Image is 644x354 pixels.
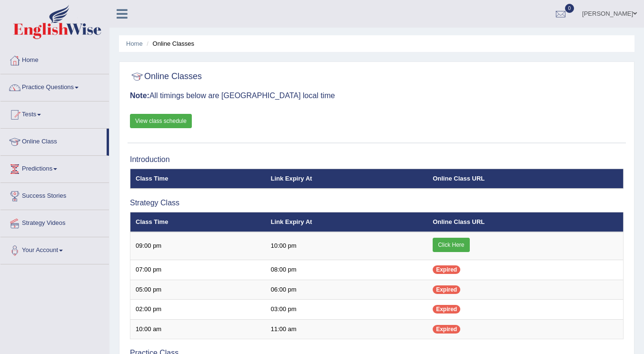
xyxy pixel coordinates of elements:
[266,280,428,300] td: 06:00 pm
[0,156,109,180] a: Predictions
[433,285,460,294] span: Expired
[0,129,107,152] a: Online Class
[130,260,266,280] td: 07:00 pm
[266,319,428,339] td: 11:00 am
[130,199,624,207] h3: Strategy Class
[565,4,575,13] span: 0
[433,238,469,252] a: Click Here
[266,300,428,320] td: 03:00 pm
[130,300,266,320] td: 02:00 pm
[427,212,623,232] th: Online Class URL
[0,74,109,98] a: Practice Questions
[266,260,428,280] td: 08:00 pm
[433,305,460,314] span: Expired
[427,169,623,189] th: Online Class URL
[0,210,109,234] a: Strategy Videos
[144,39,194,48] li: Online Classes
[0,101,109,125] a: Tests
[0,183,109,207] a: Success Stories
[0,47,109,71] a: Home
[130,155,624,164] h3: Introduction
[130,232,266,260] td: 09:00 pm
[130,169,266,189] th: Class Time
[130,70,202,84] h2: Online Classes
[130,91,149,100] b: Note:
[130,114,192,128] a: View class schedule
[266,169,428,189] th: Link Expiry At
[433,325,460,334] span: Expired
[433,265,460,274] span: Expired
[130,319,266,339] td: 10:00 am
[266,232,428,260] td: 10:00 pm
[130,91,624,100] h3: All timings below are [GEOGRAPHIC_DATA] local time
[130,280,266,300] td: 05:00 pm
[0,237,109,261] a: Your Account
[126,40,143,47] a: Home
[130,212,266,232] th: Class Time
[266,212,428,232] th: Link Expiry At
